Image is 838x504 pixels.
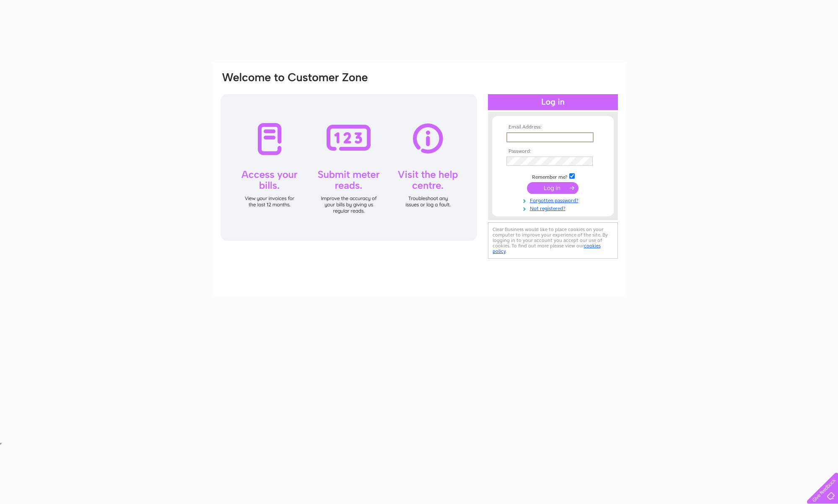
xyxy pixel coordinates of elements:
[527,182,579,194] input: Submit
[506,196,602,204] a: Forgotten password?
[504,149,602,154] th: Password:
[504,124,602,130] th: Email Address:
[504,172,602,180] td: Remember me?
[493,243,601,254] a: cookies policy
[506,204,602,212] a: Not registered?
[488,222,618,259] div: Clear Business would like to place cookies on your computer to improve your experience of the sit...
